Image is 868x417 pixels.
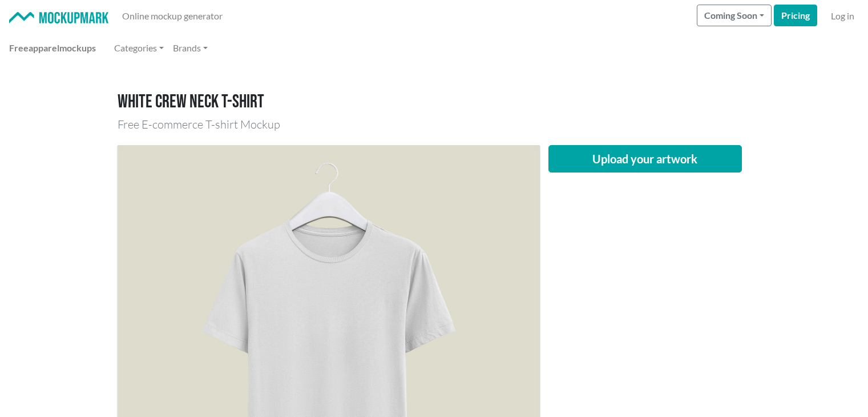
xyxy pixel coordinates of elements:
a: Log in [826,5,859,27]
button: Coming Soon [697,5,772,26]
a: Pricing [774,5,817,26]
a: Categories [110,37,168,59]
span: apparel [29,42,59,53]
h1: White crew neck T-shirt [118,91,751,113]
a: Brands [168,37,212,59]
a: Online mockup generator [118,5,227,27]
a: Freeapparelmockups [5,37,100,59]
h3: Free E-commerce T-shirt Mockup [118,118,751,131]
img: Mockup Mark [9,12,108,24]
button: Upload your artwork [548,145,742,173]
